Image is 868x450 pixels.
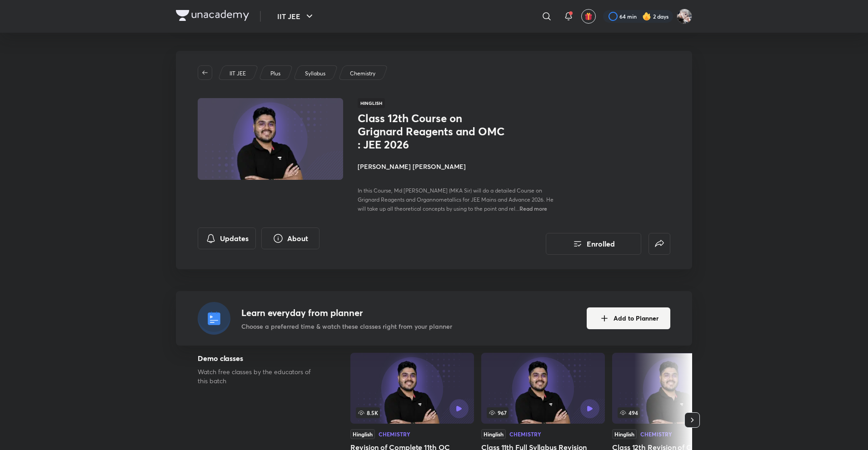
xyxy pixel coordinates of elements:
span: In this Course, Md [PERSON_NAME] (MKA Sir) will do a detailed Course on Grignard Reagents and Org... [358,187,554,212]
a: Plus [269,69,282,78]
button: About [261,227,319,249]
span: 967 [487,407,509,418]
img: Navin Raj [677,9,692,24]
button: Updates [198,227,256,249]
div: Chemistry [379,431,410,437]
h5: Demo classes [198,353,321,364]
h1: Class 12th Course on Grignard Reagents and OMC : JEE 2026 [358,112,506,151]
p: Choose a preferred time & watch these classes right from your planner [241,321,452,331]
span: Read more [519,205,547,212]
span: 8.5K [356,407,380,418]
button: Enrolled [546,233,641,255]
span: 494 [618,407,640,418]
div: Hinglish [612,429,637,439]
img: avatar [584,12,593,20]
p: IIT JEE [229,69,246,78]
button: false [649,233,670,255]
div: Hinglish [350,429,375,439]
img: Company Logo [176,10,249,21]
h4: Learn everyday from planner [241,306,452,320]
a: Syllabus [304,69,327,78]
div: Hinglish [481,429,506,439]
button: avatar [581,9,596,24]
a: IIT JEE [228,69,248,78]
a: Chemistry [349,69,377,78]
p: Plus [270,69,280,78]
img: streak [642,12,651,21]
button: IIT JEE [272,7,320,25]
button: Add to Planner [587,307,670,329]
span: Hinglish [358,98,385,108]
h4: [PERSON_NAME] [PERSON_NAME] [358,162,561,171]
p: Chemistry [350,69,375,78]
p: Watch free classes by the educators of this batch [198,367,321,386]
div: Chemistry [509,431,541,437]
img: Thumbnail [196,97,344,181]
a: Company Logo [176,10,249,23]
p: Syllabus [305,69,325,78]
